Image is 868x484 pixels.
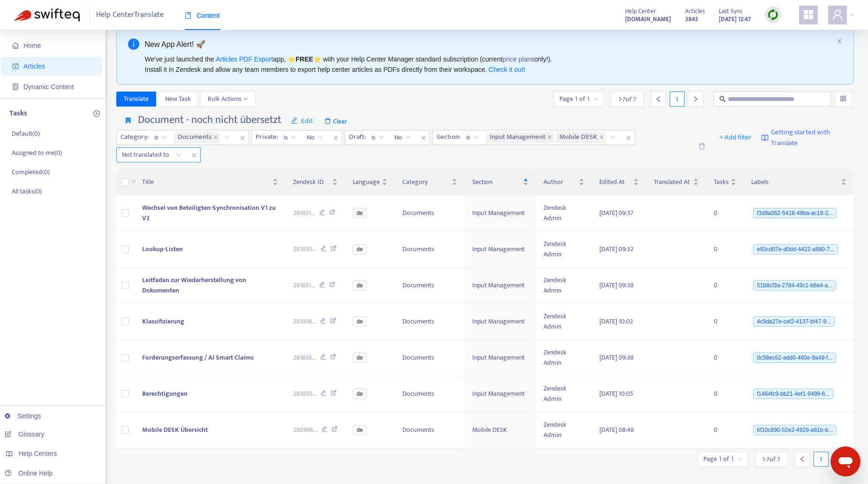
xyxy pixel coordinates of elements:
[353,208,366,218] span: de
[158,92,198,107] button: New Task
[685,14,698,24] strong: 3845
[293,425,317,435] span: 280996 ...
[489,66,525,73] a: Check it out!
[670,92,685,107] div: 1
[395,231,464,268] td: Documents
[753,280,836,291] span: 51b8cf3a-2784-49c1-b6e4-a...
[142,177,271,187] span: Title
[145,54,833,75] div: We've just launched the app, ⭐ ⭐️ with your Help Center Manager standard subscription (current on...
[706,169,744,195] th: Tasks
[698,143,705,150] span: delete
[753,353,836,363] span: 0c58ec62-add0-480e-9a49-f...
[12,42,19,49] span: home
[12,186,42,196] p: All tasks ( 0 )
[599,316,633,327] span: [DATE] 10:02
[744,169,854,195] th: Labels
[9,108,27,119] p: Tasks
[178,132,211,143] span: Documents
[599,207,634,218] span: [DATE] 09:37
[213,135,218,140] span: close
[706,412,744,448] td: 0
[536,304,591,340] td: Zendesk Admin
[23,42,41,49] span: Home
[286,169,346,195] th: Zendesk ID
[536,169,591,195] th: Author
[465,304,536,340] td: Input Management
[719,96,726,102] span: search
[433,131,462,145] span: Section :
[486,132,554,143] span: Input Management
[12,63,19,69] span: account-book
[12,129,40,138] p: Default ( 0 )
[547,135,552,140] span: close
[128,38,139,50] span: info-circle
[771,127,854,148] span: Getting started with Translate
[284,114,320,129] button: editEdit
[592,169,646,195] th: Edited At
[208,94,248,104] span: Bulk Actions
[719,14,751,24] strong: [DATE] 12:47
[753,208,837,218] span: f3d9a062-5418-49ba-ac18-2...
[490,132,545,143] span: Input Management
[371,131,384,145] span: is
[599,424,634,435] span: [DATE] 08:48
[599,177,631,187] span: Edited At
[599,280,634,291] span: [DATE] 09:38
[293,177,331,187] span: Zendesk ID
[23,62,45,70] span: Articles
[814,452,829,467] div: 1
[599,135,604,140] span: close
[599,244,634,254] span: [DATE] 09:32
[837,38,842,45] button: close
[646,169,706,195] th: Translated At
[12,148,62,158] p: Assigned to me ( 0 )
[142,202,276,223] span: Wechsel von Beteiligten-Synchronisation V1 zu V2
[395,304,464,340] td: Documents
[465,412,536,448] td: Mobile DESK
[174,132,220,143] span: Documents
[142,388,188,399] span: Berechtigungen
[556,132,606,143] span: Mobile DESK
[465,340,536,376] td: Input Management
[536,412,591,448] td: Zendesk Admin
[753,244,838,254] span: e93cd07e-d0dd-4422-a880-7...
[767,9,779,21] img: sync.dc5367851b00ba804db3.png
[5,412,41,420] a: Settings
[93,110,100,117] span: plus-circle
[284,131,296,145] span: is
[599,352,634,363] span: [DATE] 09:38
[243,97,248,101] span: down
[185,12,220,19] span: Content
[536,231,591,268] td: Zendesk Admin
[394,131,411,145] span: No
[131,178,136,184] span: down
[536,376,591,412] td: Zendesk Admin
[395,169,464,195] th: Category
[325,118,331,124] span: delete
[753,389,833,399] span: f1464fc9-bb21-4ef1-9499-6...
[465,268,536,304] td: Input Management
[345,169,395,195] th: Language
[185,12,191,19] span: book
[145,38,833,50] div: New App Alert! 🚀
[23,83,74,91] span: Dynamic Content
[117,131,150,145] span: Category :
[5,469,53,477] a: Online Help
[536,268,591,304] td: Zendesk Admin
[503,55,535,63] a: price plans
[536,340,591,376] td: Zendesk Admin
[5,430,44,438] a: Glossary
[395,195,464,231] td: Documents
[142,244,183,254] span: Lookup-Listen
[803,9,814,20] span: appstore
[837,38,842,44] span: close
[465,195,536,231] td: Input Management
[712,130,759,145] button: + Add filter
[165,94,191,104] span: New Task
[353,244,366,254] span: de
[330,132,342,144] span: close
[353,177,380,187] span: Language
[625,14,671,24] a: [DOMAIN_NAME]
[142,316,184,327] span: Klassifizierung
[402,177,449,187] span: Category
